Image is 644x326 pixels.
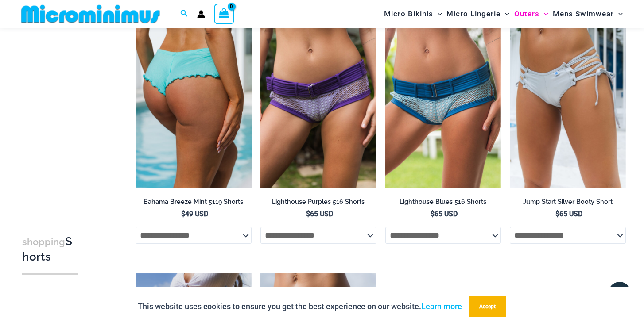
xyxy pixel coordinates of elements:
bdi: 65 USD [431,210,458,218]
bdi: 65 USD [555,210,582,218]
a: Jump Start Silver Booty Short [510,198,626,209]
h2: Lighthouse Blues 516 Shorts [385,198,501,206]
img: Lighthouse Purples 516 Short 01 [260,15,376,188]
a: OutersMenu ToggleMenu Toggle [512,3,551,25]
img: MM SHOP LOGO FLAT [18,4,163,24]
a: Bahama Breeze Mint 5119 Shorts [136,198,252,209]
span: Menu Toggle [539,3,548,25]
span: Outers [514,3,539,25]
span: $ [306,210,310,218]
span: Menu Toggle [433,3,442,25]
span: $ [181,210,185,218]
button: Accept [469,296,506,317]
span: Micro Bikinis [384,3,433,25]
h2: Bahama Breeze Mint 5119 Shorts [136,198,252,206]
span: Menu Toggle [614,3,623,25]
span: $ [431,210,435,218]
a: Micro BikinisMenu ToggleMenu Toggle [382,3,444,25]
span: Mens Swimwear [553,3,614,25]
nav: Site Navigation [380,1,626,27]
a: Lighthouse Blues 516 Shorts [385,198,501,209]
a: Lighthouse Blues 516 Short 01Lighthouse Blues 516 Short 03Lighthouse Blues 516 Short 03 [385,15,501,188]
h2: Lighthouse Purples 516 Shorts [260,198,376,206]
a: Bahama Breeze Mint 5119 Shorts 01Bahama Breeze Mint 5119 Shorts 02Bahama Breeze Mint 5119 Shorts 02 [136,15,252,188]
a: Micro LingerieMenu ToggleMenu Toggle [444,3,512,25]
bdi: 65 USD [306,210,333,218]
span: Menu Toggle [500,3,509,25]
h2: Jump Start Silver Booty Short [510,198,626,206]
a: Mens SwimwearMenu ToggleMenu Toggle [551,3,625,25]
span: $ [555,210,559,218]
a: Lighthouse Purples 516 Shorts [260,198,376,209]
img: Lighthouse Blues 516 Short 01 [385,15,501,188]
a: View Shopping Cart, empty [214,4,234,24]
a: Lighthouse Purples 516 Short 01Lighthouse Purples 3668 Crop Top 516 Short 01Lighthouse Purples 36... [260,15,376,188]
a: Account icon link [197,10,205,18]
a: Learn more [421,302,462,311]
img: Bahama Breeze Mint 5119 Shorts 02 [136,15,252,188]
span: shopping [22,236,65,247]
bdi: 49 USD [181,210,208,218]
p: This website uses cookies to ensure you get the best experience on our website. [138,300,462,313]
h3: Shorts [22,234,78,265]
a: Search icon link [180,8,188,19]
iframe: TrustedSite Certified [22,30,102,207]
a: Jump Start Silver 5594 Shorts 01Jump Start Silver 5594 Shorts 02Jump Start Silver 5594 Shorts 02 [510,15,626,188]
span: Micro Lingerie [446,3,500,25]
img: Jump Start Silver 5594 Shorts 01 [510,15,626,188]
